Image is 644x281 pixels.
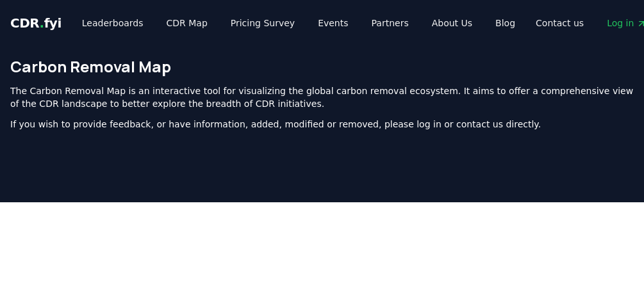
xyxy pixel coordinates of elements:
[361,12,419,35] a: Partners
[10,14,62,32] a: CDR.fyi
[485,12,525,35] a: Blog
[525,12,594,35] a: Contact us
[308,12,358,35] a: Events
[422,12,483,35] a: About Us
[10,118,634,131] p: If you wish to provide feedback, or have information, added, modified or removed, please log in o...
[156,12,218,35] a: CDR Map
[220,12,305,35] a: Pricing Survey
[10,15,62,31] span: CDR fyi
[72,12,154,35] a: Leaderboards
[10,56,634,77] h1: Carbon Removal Map
[72,12,525,35] nav: Main
[10,84,634,110] p: The Carbon Removal Map is an interactive tool for visualizing the global carbon removal ecosystem...
[40,15,44,31] span: .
